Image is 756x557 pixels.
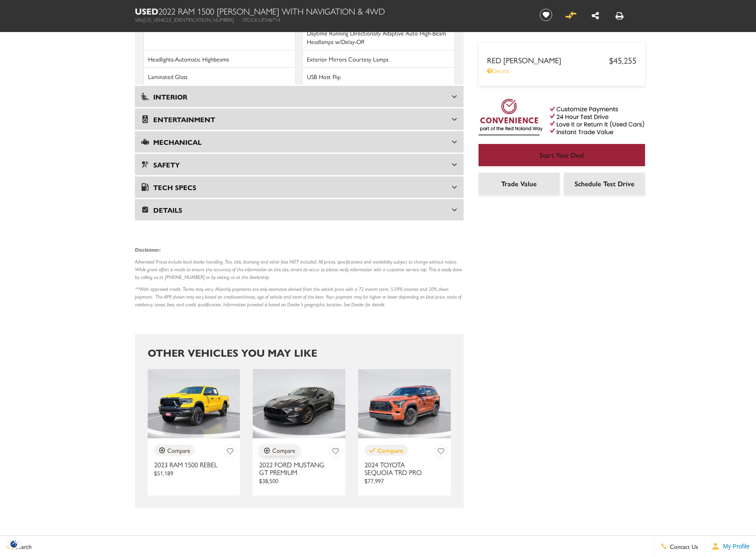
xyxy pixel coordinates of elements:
span: My Profile [720,543,750,550]
h3: Safety [141,160,452,169]
img: Opt-Out Icon [4,539,24,548]
button: Save Vehicle [435,445,447,460]
h3: Interior [141,92,452,101]
a: Schedule Test Drive [564,173,645,195]
h3: Tech Specs [141,183,452,191]
h3: 2024 Toyota Sequoia TRD Pro [365,461,431,476]
p: Advertised Prices include local dealer handling. Tax, title, licensing and other fees NOT include... [135,258,464,281]
a: Share this Used 2022 Ram 1500 Laramie Longhorn With Navigation & 4WD [592,9,599,21]
strong: Used [135,5,158,17]
h3: 2023 Ram 1500 Rebel [154,461,220,469]
h3: Mechanical [141,138,452,146]
li: Auto On/Off Projector Beam Led Low/High Beam Daytime Running Directionally Adaptive Auto High-Bea... [302,16,455,50]
li: Exterior Mirrors Courtesy Lamps [302,50,455,68]
li: USB Host Flip [302,68,455,85]
span: UP348714 [259,16,280,23]
div: Compare [167,446,190,454]
button: Save vehicle [537,8,555,22]
img: 2022 Ford Mustang GT Premium [253,369,345,439]
li: LED Brakelights [143,16,296,50]
span: $45,255 [609,54,636,66]
span: Stock: [242,16,259,23]
span: VIN: [135,16,143,23]
div: Compare [377,446,403,454]
span: Contact Us [668,542,698,551]
button: Open user profile menu [705,536,756,557]
a: Trade Value [479,173,560,195]
a: 2024 Toyota Sequoia TRD Pro $77,997 [365,461,447,484]
img: 2024 Toyota Sequoia TRD Pro [358,369,451,439]
li: Laminated Glass [143,68,296,85]
a: Red [PERSON_NAME] $45,255 [487,54,636,66]
p: **With approved credit. Terms may vary. Monthly payments are only estimates derived from the vehi... [135,285,464,308]
span: Schedule Test Drive [575,179,634,188]
li: Headlights-Automatic Highbeams [143,50,296,68]
a: Print this Used 2022 Ram 1500 Laramie Longhorn With Navigation & 4WD [616,9,624,21]
h2: Other Vehicles You May Like [148,347,451,358]
span: [US_VEHICLE_IDENTIFICATION_NUMBER] [143,16,234,23]
p: $38,500 [259,476,342,485]
a: 2023 Ram 1500 Rebel $51,189 [154,461,237,477]
a: Details [487,66,636,75]
div: Compare [272,446,295,454]
button: Compare Vehicle [259,445,300,456]
img: 2023 Ram 1500 Rebel [148,369,240,439]
button: Save Vehicle [329,445,342,460]
button: Vehicle Added To Compare List [564,9,577,21]
a: 2022 Ford Mustang GT Premium $38,500 [259,461,342,484]
strong: Disclaimer: [135,246,161,253]
button: Compare Vehicle [154,445,195,456]
h3: Entertainment [141,115,452,123]
h1: 2022 Ram 1500 [PERSON_NAME] With Navigation & 4WD [135,6,525,16]
h3: 2022 Ford Mustang GT Premium [259,461,325,476]
span: Red [PERSON_NAME] [487,55,609,65]
h3: Details [141,205,452,214]
a: Start Your Deal [479,144,645,166]
button: Save Vehicle [224,445,236,460]
p: $51,189 [154,469,237,477]
span: Trade Value [501,179,537,188]
p: $77,997 [365,476,447,485]
button: Vehicle Added To Compare List [365,445,408,456]
span: Start Your Deal [540,150,584,160]
section: Click to Open Cookie Consent Modal [4,539,24,548]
